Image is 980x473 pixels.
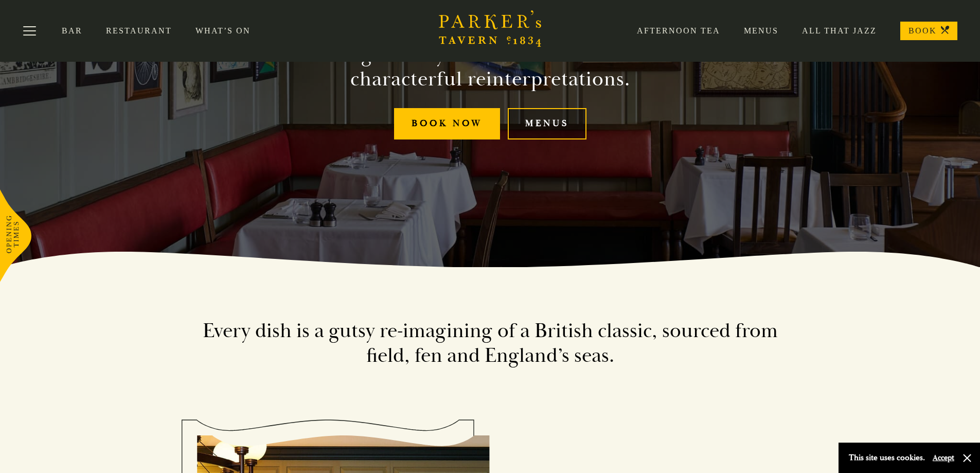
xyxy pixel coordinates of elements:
[849,450,925,465] p: This site uses cookies.
[962,453,972,463] button: Close and accept
[197,319,783,368] h2: Every dish is a gutsy re-imagining of a British classic, sourced from field, fen and England’s seas.
[933,453,954,463] button: Accept
[256,17,725,92] h2: A quintessentially English brasserie restaurant, offering homely British classics with some chara...
[508,108,586,139] a: Menus
[394,108,500,139] a: Book Now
